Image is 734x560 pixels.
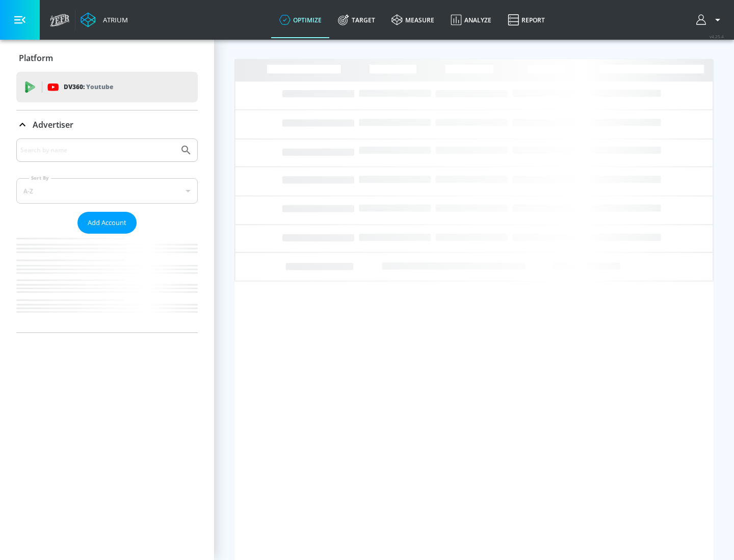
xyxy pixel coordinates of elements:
input: Search by name [20,144,175,157]
div: Atrium [99,15,128,24]
p: Advertiser [33,119,73,130]
a: optimize [271,2,330,38]
span: v 4.25.4 [710,34,724,39]
label: Sort By [29,175,51,181]
div: Platform [16,44,198,72]
div: DV360: Youtube [16,72,198,102]
div: Advertiser [16,110,198,139]
div: A-Z [16,178,198,204]
span: Add Account [88,217,126,229]
a: Atrium [81,12,128,27]
div: Advertiser [16,138,198,332]
p: Youtube [86,81,113,92]
a: Report [500,2,553,38]
a: measure [383,2,442,38]
p: Platform [19,52,53,64]
a: Analyze [442,2,500,38]
p: DV360: [64,81,113,93]
nav: list of Advertiser [16,234,198,332]
a: Target [330,2,383,38]
button: Add Account [77,212,137,234]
